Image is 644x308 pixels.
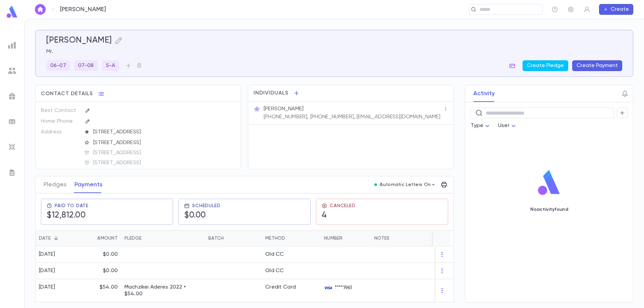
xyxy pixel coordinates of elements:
button: Create Payment [572,60,622,71]
div: S-A [102,60,119,71]
div: Pledge [124,230,142,246]
p: [PHONE_NUMBER], [PHONE_NUMBER], [EMAIL_ADDRESS][DOMAIN_NAME] [264,114,441,120]
button: Sort [224,233,234,244]
p: [PERSON_NAME] [264,106,304,112]
img: reports_grey.c525e4749d1bce6a11f5fe2a8de1b229.svg [8,41,16,49]
p: $0.00 [103,267,118,274]
button: Sort [87,233,97,244]
span: [STREET_ADDRESS] [91,129,236,135]
h5: $0.00 [184,210,206,221]
div: 06-07 [46,60,70,71]
img: imports_grey.530a8a0e642e233f2baf0ef88e8c9fcb.svg [8,143,16,151]
img: logo [535,169,563,196]
div: [DATE] [39,284,55,291]
p: Mr. [46,48,622,55]
button: Automatic Letters On [372,180,439,189]
div: Old CC [265,251,284,258]
div: Credit Card [265,284,296,291]
div: Batch [205,230,262,246]
div: Date [39,230,51,246]
div: [DATE] [39,251,55,258]
span: Type [471,123,483,128]
div: Amount [81,230,121,246]
div: Notes [374,230,389,246]
div: Number [321,230,371,246]
div: Number [324,230,343,246]
div: Batch [208,230,224,246]
img: logo [5,5,19,18]
img: batches_grey.339ca447c9d9533ef1741baa751efc33.svg [8,118,16,126]
span: Individuals [254,90,288,97]
span: Canceled [330,203,356,208]
button: Activity [473,85,495,102]
div: 393239 [85,168,202,178]
div: Notes [371,230,455,246]
p: No activity found [530,207,568,212]
img: campaigns_grey.99e729a5f7ee94e3726e6486bddda8f1.svg [8,92,16,100]
span: [STREET_ADDRESS] [91,139,236,146]
p: [PERSON_NAME] [60,6,106,13]
button: Payments [74,176,103,193]
img: letters_grey.7941b92b52307dd3b8a917253454ce1c.svg [8,169,16,177]
span: Paid To Date [55,203,89,208]
img: students_grey.60c7aba0da46da39d6d829b817ac14fc.svg [8,67,16,75]
h5: $12,812.00 [47,210,86,221]
h5: [PERSON_NAME] [46,36,112,46]
p: 06-07 [50,62,66,69]
span: Scheduled [192,203,221,208]
p: Address [41,127,79,137]
div: Date [36,230,81,246]
p: $0.00 [103,251,118,258]
p: Best Contact [41,105,79,116]
span: [STREET_ADDRESS] [91,160,236,166]
button: Pledges [44,176,66,193]
p: Account ID [41,168,79,178]
p: $54.00 [100,284,118,291]
div: 07-08 [74,60,98,71]
span: User [498,123,509,128]
img: home_white.a664292cf8c1dea59945f0da9f25487c.svg [36,7,44,12]
p: S-A [106,62,115,69]
button: Create [599,4,633,15]
h5: 4 [322,210,327,221]
div: Old CC [265,267,284,274]
p: Home Phone [41,116,79,127]
div: Pledge [121,230,205,246]
div: Method [265,230,285,246]
span: Contact Details [41,90,93,97]
div: Type [471,119,491,132]
div: Method [262,230,321,246]
button: Sort [51,233,61,244]
button: Create Pledge [523,60,568,71]
p: Machzikei Aderes 2022 • $54.00 [124,284,202,297]
span: [STREET_ADDRESS] [91,149,236,156]
p: 07-08 [78,62,94,69]
div: Amount [97,230,118,246]
div: [DATE] [39,267,55,274]
p: Automatic Letters On [380,182,431,187]
div: User [498,119,518,132]
button: Sort [285,233,296,244]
